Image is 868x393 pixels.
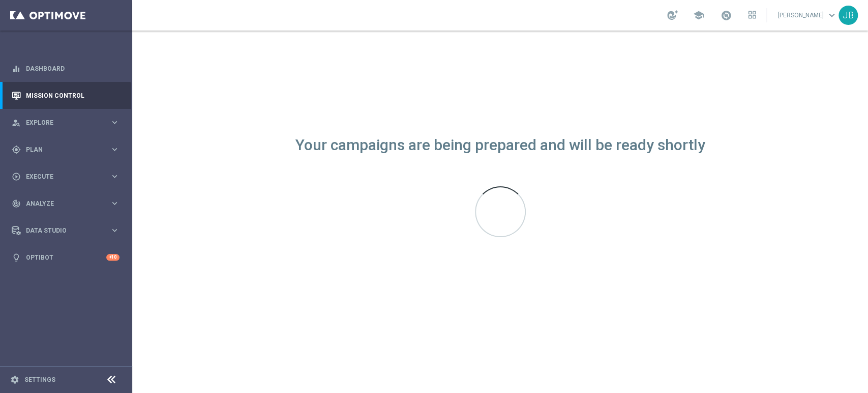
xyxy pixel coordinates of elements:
button: equalizer Dashboard [11,65,120,73]
span: keyboard_arrow_down [826,10,837,21]
button: track_changes Analyze keyboard_arrow_right [11,200,120,208]
i: track_changes [12,199,21,208]
i: keyboard_arrow_right [110,118,119,127]
i: lightbulb [12,253,21,262]
i: gps_fixed [12,145,21,154]
a: [PERSON_NAME]keyboard_arrow_down [777,8,839,23]
div: +10 [106,254,119,261]
button: lightbulb Optibot +10 [11,254,120,262]
div: Optibot [12,244,119,271]
span: school [693,10,704,21]
span: Plan [26,147,110,153]
i: keyboard_arrow_right [110,172,119,181]
button: gps_fixed Plan keyboard_arrow_right [11,146,120,154]
button: play_circle_outline Execute keyboard_arrow_right [11,173,120,181]
div: JB [839,6,858,25]
span: Data Studio [26,228,110,234]
a: Optibot [26,244,106,271]
span: Analyze [26,201,110,207]
span: Execute [26,174,110,180]
a: Mission Control [26,82,119,109]
i: settings [10,375,19,384]
a: Dashboard [26,55,119,82]
div: Analyze [12,199,110,208]
button: person_search Explore keyboard_arrow_right [11,119,120,127]
i: keyboard_arrow_right [110,226,119,235]
div: Your campaigns are being prepared and will be ready shortly [295,141,705,150]
i: keyboard_arrow_right [110,145,119,154]
i: person_search [12,118,21,127]
a: Settings [24,377,55,383]
div: Dashboard [12,55,119,82]
div: Execute [12,172,110,181]
div: Data Studio [12,226,110,235]
div: Explore [12,118,110,127]
button: Mission Control [11,92,120,100]
i: keyboard_arrow_right [110,199,119,208]
i: play_circle_outline [12,172,21,181]
span: Explore [26,120,110,126]
i: equalizer [12,64,21,73]
button: Data Studio keyboard_arrow_right [11,227,120,235]
div: Plan [12,145,110,154]
div: Mission Control [12,82,119,109]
